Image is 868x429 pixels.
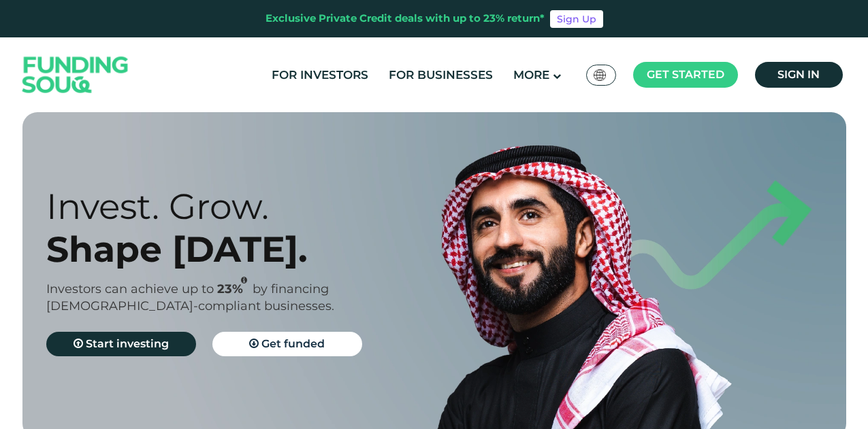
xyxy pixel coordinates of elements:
[212,332,362,356] a: Get funded
[86,337,169,350] span: Start investing
[46,185,458,228] div: Invest. Grow.
[777,68,820,81] span: Sign in
[647,68,724,81] span: Get started
[385,64,496,86] a: For Businesses
[46,228,458,271] div: Shape [DATE].
[9,41,142,109] img: Logo
[266,11,545,27] div: Exclusive Private Credit deals with up to 23% return*
[241,277,247,284] i: 23% IRR (expected) ~ 15% Net yield (expected)
[550,10,603,28] a: Sign Up
[46,332,196,356] a: Start investing
[217,281,253,296] span: 23%
[46,281,214,296] span: Investors can achieve up to
[261,337,325,350] span: Get funded
[594,69,606,81] img: SA Flag
[755,62,843,88] a: Sign in
[513,68,549,82] span: More
[46,281,334,313] span: by financing [DEMOGRAPHIC_DATA]-compliant businesses.
[268,64,372,86] a: For Investors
